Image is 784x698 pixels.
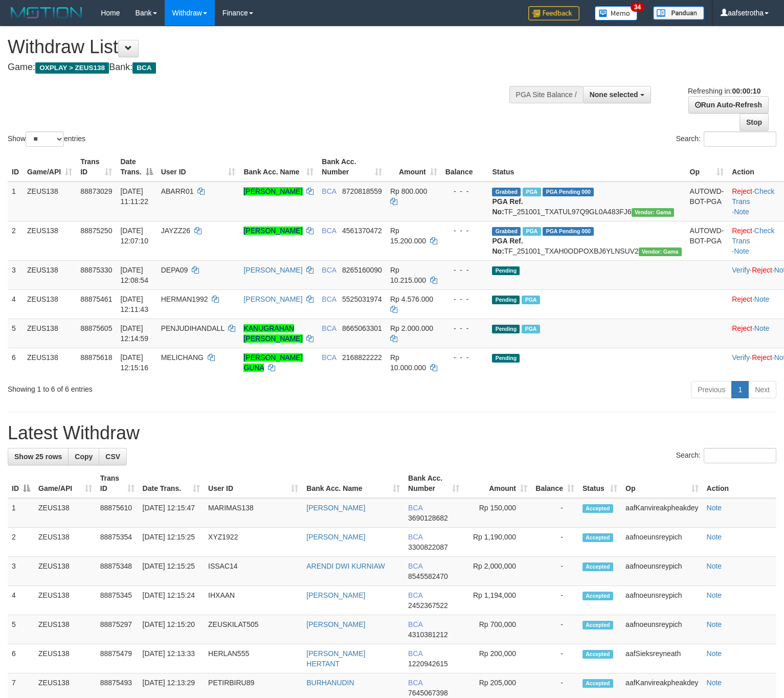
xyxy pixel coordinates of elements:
div: - - - [445,186,484,196]
span: BCA [322,295,336,303]
td: ISSAC14 [204,557,302,586]
label: Show entries [8,131,85,147]
td: 5 [8,319,23,348]
span: BCA [322,187,336,195]
th: Bank Acc. Number: activate to sort column ascending [404,469,463,498]
span: PENJUDIHANDALL [161,324,225,332]
a: [PERSON_NAME] [306,620,365,628]
a: Note [707,679,722,687]
td: Rp 200,000 [463,644,532,673]
span: Marked by aafnoeunsreypich [522,325,540,333]
th: Date Trans.: activate to sort column ascending [139,469,204,498]
span: OXPLAY > ZEUS138 [35,62,109,74]
a: Reject [752,266,772,274]
th: Status: activate to sort column ascending [578,469,621,498]
span: Copy 4561370472 to clipboard [342,227,382,235]
td: IHXAAN [204,586,302,615]
td: 2 [8,221,23,260]
td: MARIMAS138 [204,498,302,528]
a: Reject [732,295,752,303]
span: Rp 4.576.000 [390,295,433,303]
td: ZEUS138 [34,644,96,673]
td: AUTOWD-BOT-PGA [686,221,728,260]
span: Accepted [583,592,613,600]
span: 88873029 [80,187,112,195]
span: BCA [322,266,336,274]
span: ABARR01 [161,187,194,195]
div: - - - [445,226,484,236]
th: Balance: activate to sort column ascending [531,469,578,498]
span: 88875461 [80,295,112,303]
h1: Latest Withdraw [8,423,776,443]
span: BCA [322,227,336,235]
td: ZEUS138 [23,319,76,348]
a: 1 [731,381,749,398]
span: PGA Pending [543,227,594,236]
span: 88875250 [80,227,112,235]
b: PGA Ref. No: [492,197,523,216]
a: [PERSON_NAME] [306,591,365,599]
a: Verify [732,266,750,274]
span: [DATE] 12:07:10 [120,227,148,245]
th: Status [488,152,685,182]
td: - [531,586,578,615]
th: User ID: activate to sort column ascending [204,469,302,498]
span: Accepted [583,533,613,542]
td: aafnoeunsreypich [621,557,702,586]
th: Action [703,469,776,498]
span: Vendor URL: https://trx31.1velocity.biz [639,247,682,256]
span: BCA [132,62,155,74]
td: [DATE] 12:15:25 [139,528,204,557]
td: TF_251001_TXAH0ODPOXBJ6YLNSUV2 [488,221,685,260]
th: Date Trans.: activate to sort column descending [116,152,156,182]
div: PGA Site Balance / [509,86,583,103]
span: Copy 1220942615 to clipboard [408,660,448,668]
span: Vendor URL: https://trx31.1velocity.biz [632,208,675,217]
div: - - - [445,323,484,333]
span: Accepted [583,650,613,659]
span: [DATE] 12:15:16 [120,353,148,372]
span: JAYZZ26 [161,227,190,235]
span: Copy 8545582470 to clipboard [408,572,448,580]
a: Note [734,247,749,255]
a: Run Auto-Refresh [688,96,769,114]
button: None selected [583,86,651,103]
a: [PERSON_NAME] [306,504,365,512]
span: None selected [590,91,638,99]
span: Refreshing in: [688,87,760,95]
a: [PERSON_NAME] HERTANT [306,649,365,668]
th: Bank Acc. Number: activate to sort column ascending [318,152,386,182]
th: ID: activate to sort column descending [8,469,34,498]
td: 88875354 [96,528,139,557]
img: MOTION_logo.png [8,5,85,20]
span: PGA Pending [543,188,594,196]
a: Note [707,562,722,570]
td: ZEUS138 [23,289,76,319]
th: Balance [441,152,488,182]
span: Pending [492,325,520,333]
td: 88875297 [96,615,139,644]
span: BCA [322,353,336,362]
td: - [531,644,578,673]
a: KANUGRAHAN [PERSON_NAME] [243,324,302,343]
td: [DATE] 12:15:20 [139,615,204,644]
td: ZEUS138 [23,182,76,221]
a: [PERSON_NAME] [243,295,302,303]
a: [PERSON_NAME] GUNA [243,353,302,372]
span: Copy 8665063301 to clipboard [342,324,382,332]
td: 4 [8,289,23,319]
a: Reject [732,187,752,195]
td: [DATE] 12:15:47 [139,498,204,528]
label: Search: [676,448,776,463]
input: Search: [704,448,776,463]
td: aafSieksreyneath [621,644,702,673]
strong: 00:00:10 [732,87,760,95]
span: Accepted [583,504,613,513]
td: ZEUS138 [34,557,96,586]
span: BCA [408,591,422,599]
input: Search: [704,131,776,147]
span: Copy 2452367522 to clipboard [408,601,448,610]
td: Rp 1,194,000 [463,586,532,615]
a: Note [707,620,722,628]
a: Reject [732,324,752,332]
